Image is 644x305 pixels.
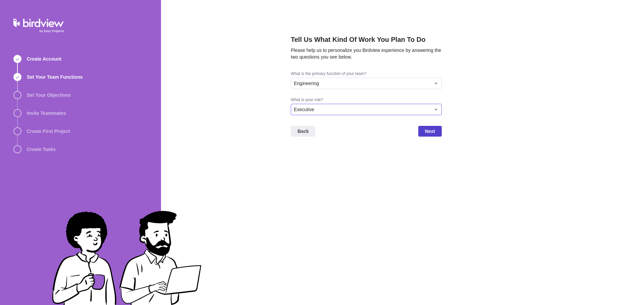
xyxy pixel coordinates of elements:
span: Create First Project [27,128,70,135]
span: Next [425,127,435,135]
span: Executive [294,106,314,113]
span: Create Account [27,56,61,62]
span: Set Your Objectives [27,92,71,98]
span: Back [291,126,315,137]
span: Create Tasks [27,146,56,153]
h2: Tell Us What Kind Of Work You Plan To Do [291,35,442,47]
span: Next [418,126,442,137]
span: Back [298,127,309,135]
div: What is the primary function of your team? [291,71,442,78]
span: Please help us to personalize you Birdview experience by answering the two questions you see below. [291,48,441,60]
span: Invite Teammates [27,110,66,117]
div: What is your role? [291,97,442,104]
span: Set Your Team Functions [27,74,83,80]
span: Engineering [294,80,319,87]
